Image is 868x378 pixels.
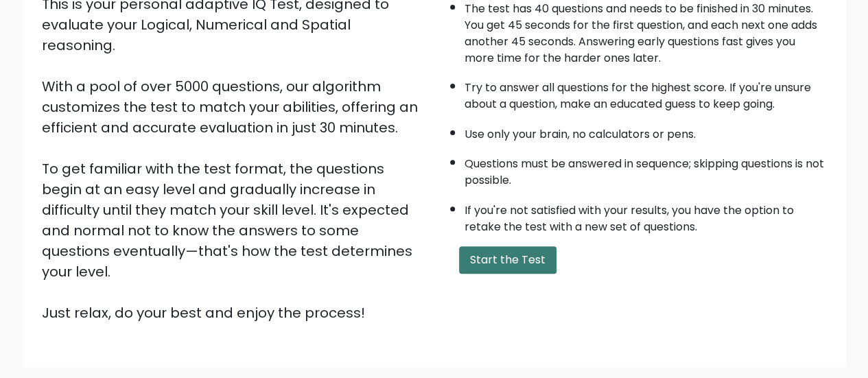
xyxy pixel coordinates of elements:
li: Try to answer all questions for the highest score. If you're unsure about a question, make an edu... [465,73,827,113]
button: Start the Test [459,246,556,274]
li: Use only your brain, no calculators or pens. [465,119,827,143]
li: Questions must be answered in sequence; skipping questions is not possible. [465,149,827,189]
li: If you're not satisfied with your results, you have the option to retake the test with a new set ... [465,196,827,235]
